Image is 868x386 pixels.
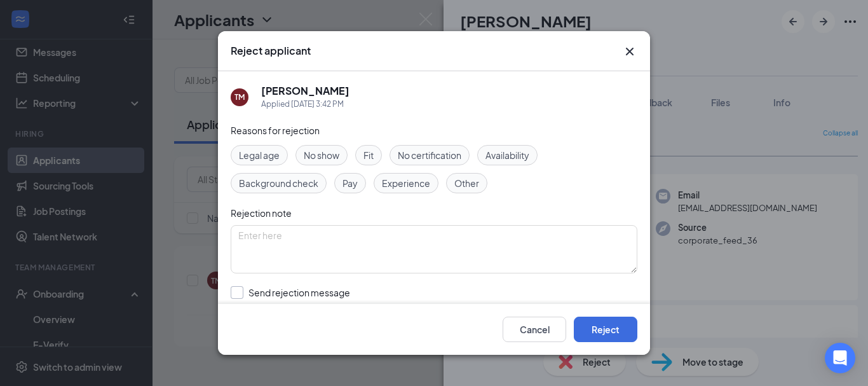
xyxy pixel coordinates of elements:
button: Cancel [503,317,566,342]
span: Pay [342,176,358,190]
button: Close [622,44,637,59]
span: Experience [382,176,430,190]
span: Availability [485,148,529,162]
span: Other [454,176,479,190]
span: Rejection note [231,207,292,219]
div: TM [234,92,245,102]
h3: Reject applicant [231,44,311,58]
span: Fit [363,148,374,162]
span: No certification [398,148,461,162]
span: Background check [239,176,318,190]
div: Open Intercom Messenger [825,343,855,373]
span: Legal age [239,148,280,162]
span: Reasons for rejection [231,125,320,136]
button: Reject [574,317,637,342]
div: Applied [DATE] 3:42 PM [261,98,349,111]
span: No show [304,148,339,162]
svg: Cross [622,44,637,59]
h5: [PERSON_NAME] [261,84,349,98]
